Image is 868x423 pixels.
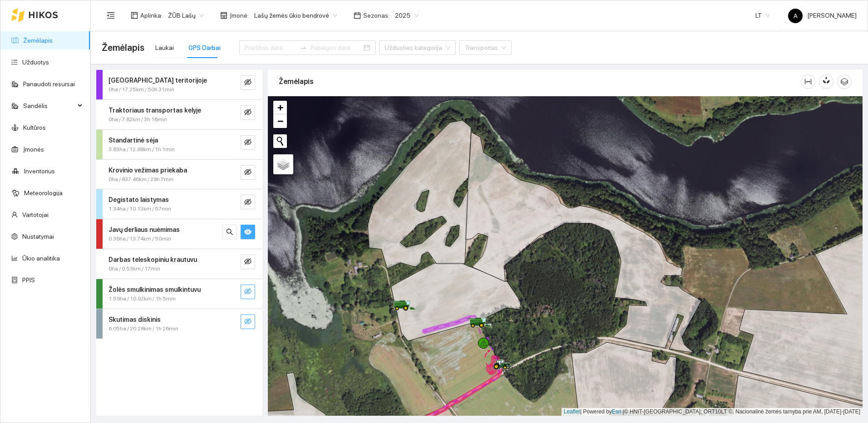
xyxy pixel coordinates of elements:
button: eye [241,225,255,239]
span: eye [244,228,252,237]
span: − [277,115,283,127]
div: Javų derliaus nuėmimas0.36ha / 13.74km / 50minsearcheye [96,219,262,249]
button: eye-invisible [241,285,255,299]
div: Standartinė sėja3.83ha / 12.98km / 1h 1mineye-invisible [96,130,262,159]
div: Žemėlapis [279,69,801,94]
a: PPIS [22,276,35,284]
button: column-width [801,74,815,89]
span: 0ha / 7.82km / 3h 16min [108,115,167,124]
div: Darbas teleskopiniu krautuvu0ha / 0.53km / 17mineye-invisible [96,249,262,279]
strong: Darbas teleskopiniu krautuvu [108,256,197,263]
button: eye-invisible [241,75,255,90]
span: 2025 [395,9,419,22]
a: Kultūros [23,124,46,131]
strong: Degistato laistymas [108,196,169,203]
a: Ūkio analitika [22,255,60,262]
strong: Žolės smulkinimas smulkintuvu [108,286,201,293]
span: calendar [354,12,361,19]
span: LT [755,9,770,22]
a: Įmonės [23,146,44,153]
span: 1.34ha / 10.13km / 57min [108,205,171,213]
a: Zoom out [273,114,287,128]
span: to [300,44,307,51]
span: Lašų žemės ūkio bendrovė [254,9,337,22]
span: shop [220,12,227,19]
a: Inventorius [24,167,55,175]
span: swap-right [300,44,307,51]
span: layout [131,12,138,19]
a: Layers [273,154,293,174]
strong: Javų derliaus nuėmimas [108,226,180,233]
span: 1.59ha / 10.92km / 1h 5min [108,295,176,303]
a: Meteorologija [24,189,63,197]
a: Vartotojai [22,211,49,218]
button: eye-invisible [241,195,255,209]
button: eye-invisible [241,135,255,150]
span: Sandėlis [23,97,75,115]
span: Aplinka : [140,10,163,20]
span: eye-invisible [244,198,252,207]
span: eye-invisible [244,288,252,296]
div: Traktoriaus transportas kelyje0ha / 7.82km / 3h 16mineye-invisible [96,100,262,129]
div: Laukai [155,43,174,53]
span: 6.05ha / 20.28km / 1h 26min [108,325,178,333]
span: + [277,102,283,113]
input: Pabaigos data [311,43,362,53]
span: | [623,408,624,415]
button: eye-invisible [241,165,255,180]
div: Krovinio vežimas priekaba0ha / 837.46km / 29h 7mineye-invisible [96,160,262,189]
div: Žolės smulkinimas smulkintuvu1.59ha / 10.92km / 1h 5mineye-invisible [96,279,262,309]
span: eye-invisible [244,168,252,177]
a: Žemėlapis [23,37,53,44]
span: 3.83ha / 12.98km / 1h 1min [108,145,175,154]
div: Skutimas diskinis6.05ha / 20.28km / 1h 26mineye-invisible [96,309,262,339]
a: Esri [612,408,621,415]
span: ŽŪB Lašų [168,9,204,22]
span: 0ha / 17.25km / 50h 31min [108,85,174,94]
strong: [GEOGRAPHIC_DATA] teritorijoje [108,77,207,84]
a: Panaudoti resursai [23,80,75,88]
button: eye-invisible [241,315,255,329]
button: menu-fold [102,6,120,25]
strong: Krovinio vežimas priekaba [108,167,187,174]
strong: Skutimas diskinis [108,316,161,323]
span: column-width [801,78,815,85]
strong: Traktoriaus transportas kelyje [108,107,201,114]
span: Sezonas : [363,10,390,20]
div: GPS Darbai [188,43,221,53]
span: A [794,9,798,23]
span: eye-invisible [244,258,252,266]
span: menu-fold [107,11,115,20]
button: eye-invisible [241,255,255,269]
strong: Standartinė sėja [108,137,158,144]
span: Įmonė : [230,10,249,20]
div: [GEOGRAPHIC_DATA] teritorijoje0ha / 17.25km / 50h 31mineye-invisible [96,70,262,99]
span: Žemėlapis [102,40,144,55]
a: Leaflet [564,408,580,415]
a: Zoom in [273,101,287,114]
button: Initiate a new search [273,134,287,148]
button: eye-invisible [241,105,255,120]
span: 0.36ha / 13.74km / 50min [108,235,171,243]
span: eye-invisible [244,108,252,117]
div: | Powered by © HNIT-[GEOGRAPHIC_DATA]; ORT10LT ©, Nacionalinė žemės tarnyba prie AM, [DATE]-[DATE] [562,408,863,416]
span: search [226,228,233,237]
span: eye-invisible [244,79,252,87]
span: 0ha / 837.46km / 29h 7min [108,175,173,184]
a: Užduotys [22,59,49,66]
input: Pradžios data [245,43,296,53]
div: Degistato laistymas1.34ha / 10.13km / 57mineye-invisible [96,189,262,219]
a: Nustatymai [22,233,54,240]
span: eye-invisible [244,318,252,326]
span: [PERSON_NAME] [788,12,857,19]
span: 0ha / 0.53km / 17min [108,265,160,273]
span: eye-invisible [244,138,252,147]
button: search [222,225,237,239]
